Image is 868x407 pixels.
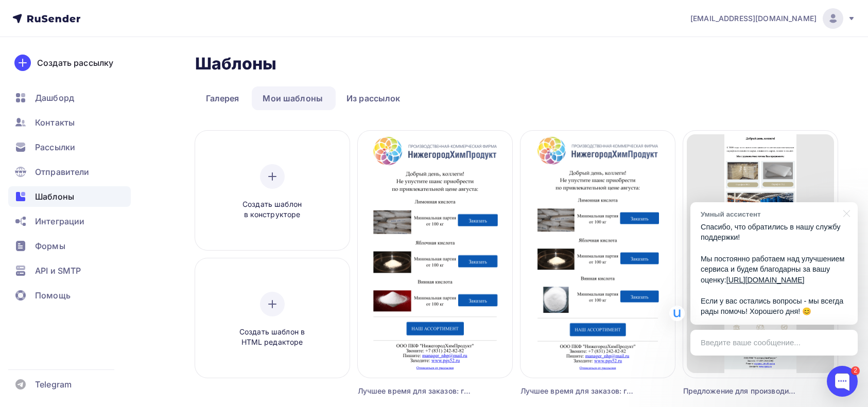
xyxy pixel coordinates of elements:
a: Отправители [8,162,131,182]
div: Умный ассистент [701,209,837,219]
div: Создать рассылку [37,57,113,69]
span: Контакты [35,116,75,129]
div: Введите ваше сообщение... [690,330,858,356]
div: Лучшее время для заказов: глицерин и стеариновая кислота по привлекательной цене [358,386,474,396]
a: Дашборд [8,87,131,108]
div: 2 [851,366,860,375]
span: Интеграции [35,215,84,227]
span: Помощь [35,289,71,302]
span: Telegram [35,378,72,391]
p: Спасибо, что обратились в нашу службу поддержки! Мы постоянно работаем над улучшением сервиса и б... [701,222,847,317]
span: API и SMTP [35,264,81,277]
a: Контакты [8,112,131,133]
a: [EMAIL_ADDRESS][DOMAIN_NAME] [690,8,856,29]
span: Создать шаблон в конструкторе [223,199,321,220]
div: Предложение для производителей и торговых компаний [683,386,799,396]
a: Формы [8,236,131,256]
span: Формы [35,240,65,252]
span: Рассылки [35,141,75,153]
h2: Шаблоны [195,54,277,74]
a: Рассылки [8,137,131,157]
img: Умный ассистент [669,306,685,321]
span: Дашборд [35,92,74,104]
a: Из рассылок [336,86,411,110]
a: Галерея [195,86,250,110]
a: [URL][DOMAIN_NAME] [726,276,805,284]
span: Отправители [35,166,90,178]
a: Мои шаблоны [252,86,334,110]
a: Шаблоны [8,186,131,207]
div: Лучшее время для заказов: глицерин и стеариновая кислота по привлекательной цене [520,386,636,396]
span: [EMAIL_ADDRESS][DOMAIN_NAME] [690,13,817,24]
span: Создать шаблон в HTML редакторе [223,327,321,348]
span: Шаблоны [35,190,74,203]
